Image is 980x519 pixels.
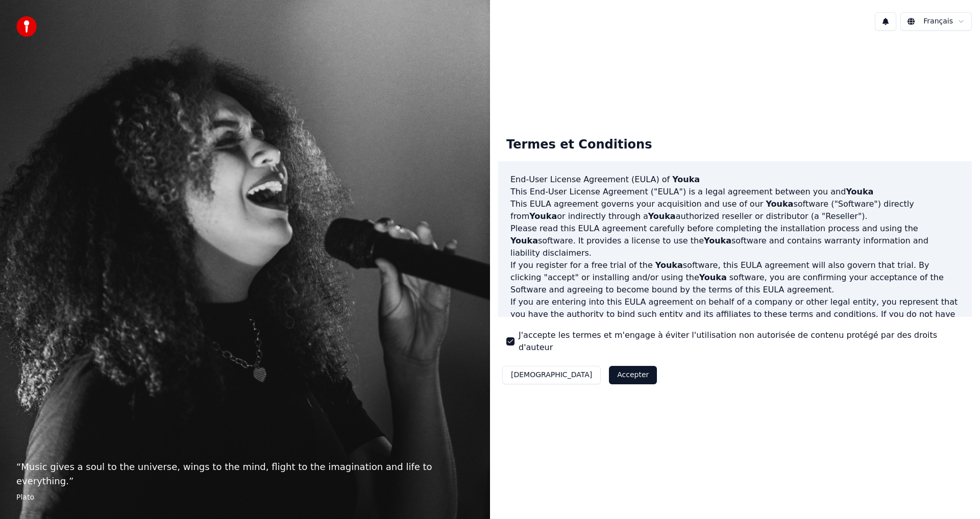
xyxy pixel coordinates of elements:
span: Youka [510,236,538,245]
span: Youka [766,199,793,209]
p: This End-User License Agreement ("EULA") is a legal agreement between you and [510,186,960,198]
h3: End-User License Agreement (EULA) of [510,174,960,186]
span: Youka [672,175,700,184]
span: Youka [648,211,676,221]
span: Youka [699,273,727,282]
div: Termes et Conditions [498,129,660,161]
label: J'accepte les termes et m'engage à éviter l'utilisation non autorisée de contenu protégé par des ... [519,329,964,354]
p: If you are entering into this EULA agreement on behalf of a company or other legal entity, you re... [510,296,960,345]
p: This EULA agreement governs your acquisition and use of our software ("Software") directly from o... [510,198,960,223]
span: Youka [529,211,557,221]
span: Youka [846,187,873,196]
button: Accepter [609,366,657,384]
p: “ Music gives a soul to the universe, wings to the mind, flight to the imagination and life to ev... [16,460,474,488]
p: If you register for a free trial of the software, this EULA agreement will also govern that trial... [510,259,960,296]
button: [DEMOGRAPHIC_DATA] [502,366,601,384]
p: Please read this EULA agreement carefully before completing the installation process and using th... [510,223,960,259]
span: Youka [655,260,683,270]
img: youka [16,16,37,37]
footer: Plato [16,492,474,503]
span: Youka [704,236,731,245]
